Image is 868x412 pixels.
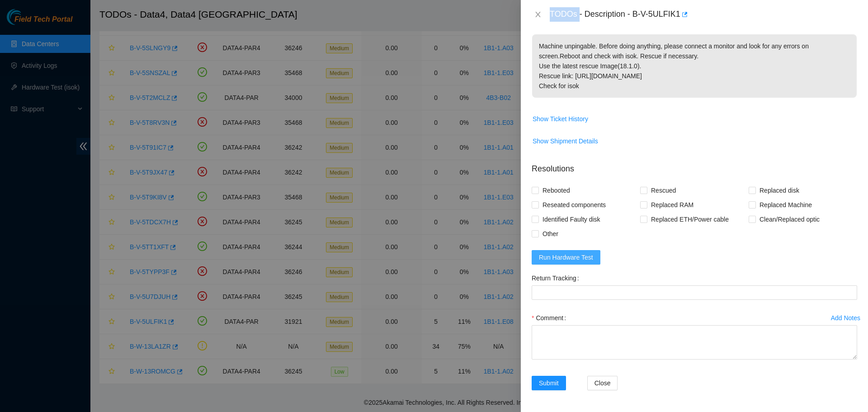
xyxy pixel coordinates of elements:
[533,114,588,124] span: Show Ticket History
[539,198,609,212] span: Reseated components
[539,378,559,388] span: Submit
[539,183,574,198] span: Rebooted
[539,252,593,262] span: Run Hardware Test
[647,198,697,212] span: Replaced RAM
[587,376,618,390] button: Close
[831,315,860,321] div: Add Notes
[532,34,857,98] p: Machine unpingable. Before doing anything, please connect a monitor and look for any errors on sc...
[594,378,611,388] span: Close
[532,250,600,265] button: Run Hardware Test
[532,156,857,175] p: Resolutions
[532,271,583,285] label: Return Tracking
[532,112,589,126] button: Show Ticket History
[756,212,823,227] span: Clean/Replaced optic
[550,7,857,22] div: TODOs - Description - B-V-5ULFIK1
[532,376,566,390] button: Submit
[647,212,732,227] span: Replaced ETH/Power cable
[539,227,562,241] span: Other
[532,10,544,19] button: Close
[532,134,599,148] button: Show Shipment Details
[539,212,604,227] span: Identified Faulty disk
[756,198,816,212] span: Replaced Machine
[532,311,570,325] label: Comment
[647,183,679,198] span: Rescued
[532,285,857,300] input: Return Tracking
[830,311,861,325] button: Add Notes
[532,325,857,360] textarea: Comment
[534,11,542,18] span: close
[533,136,598,146] span: Show Shipment Details
[756,183,803,198] span: Replaced disk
